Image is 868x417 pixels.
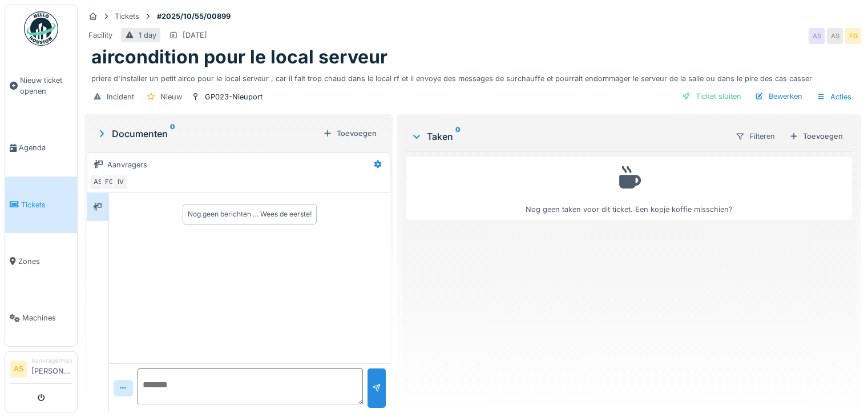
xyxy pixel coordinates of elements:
[677,89,746,104] div: Ticket sluiten
[170,127,175,141] sup: 0
[24,11,58,46] img: Badge_color-CXgf-gQk.svg
[96,127,318,141] div: Documenten
[112,174,128,190] div: IV
[205,91,263,102] div: GP023-Nieuport
[730,128,780,145] div: Filteren
[183,30,207,41] div: [DATE]
[22,312,72,323] span: Machines
[91,46,387,68] h1: aircondition pour le local serveur
[785,129,847,144] div: Toevoegen
[5,119,77,176] a: Agenda
[31,356,72,381] li: [PERSON_NAME]
[10,360,27,378] li: AS
[18,256,72,267] span: Zones
[21,199,72,210] span: Tickets
[5,177,77,233] a: Tickets
[91,69,854,84] div: priere d'installer un petit airco pour le local serveur , car il fait trop chaud dans le local rf...
[31,356,72,365] div: Aanvragermanager
[107,159,147,170] div: Aanvragers
[139,30,156,41] div: 1 day
[827,28,843,44] div: AS
[107,91,134,102] div: Incident
[5,290,77,346] a: Machines
[414,162,845,215] div: Nog geen taken voor dit ticket. Een kopje koffie misschien?
[160,91,182,102] div: Nieuw
[88,30,112,41] div: Facility
[10,356,72,384] a: AS Aanvragermanager[PERSON_NAME]
[5,52,77,119] a: Nieuw ticket openen
[90,174,106,190] div: AS
[188,209,312,219] div: Nog geen berichten … Wees de eerste!
[101,174,117,190] div: FG
[750,89,807,104] div: Bewerken
[812,89,857,105] div: Acties
[152,11,235,22] strong: #2025/10/55/00899
[455,130,461,143] sup: 0
[809,28,825,44] div: AS
[318,126,381,141] div: Toevoegen
[20,75,72,97] span: Nieuw ticket openen
[5,233,77,290] a: Zones
[845,28,861,44] div: FG
[19,142,72,153] span: Agenda
[411,130,726,143] div: Taken
[115,11,139,22] div: Tickets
